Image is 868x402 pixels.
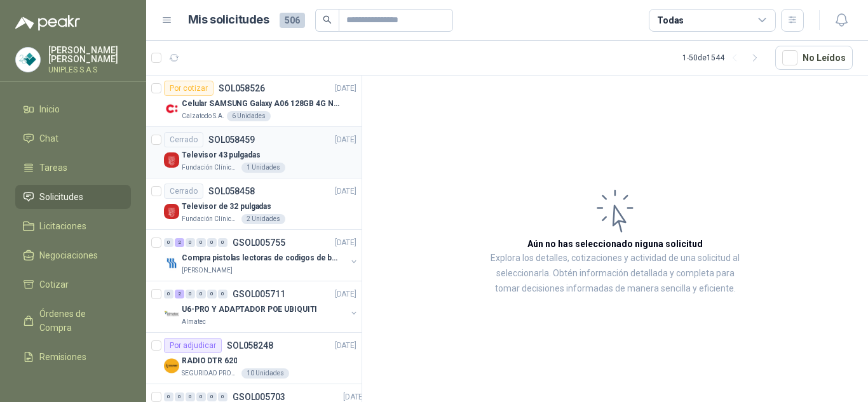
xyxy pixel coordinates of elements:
[182,149,260,161] p: Televisor 43 pulgadas
[335,288,356,300] p: [DATE]
[182,252,340,264] p: Compra pistolas lectoras de codigos de barras
[182,265,233,276] p: [PERSON_NAME]
[164,152,179,168] img: Company Logo
[164,184,203,199] div: Cerrado
[146,127,362,178] a: CerradoSOL058459[DATE] Company LogoTelevisor 43 pulgadasFundación Clínica Shaio1 Unidades
[15,272,131,297] a: Cotizar
[182,163,239,173] p: Fundación Clínica Shaio
[182,317,206,327] p: Almatec
[164,286,359,327] a: 0 2 0 0 0 0 GSOL005711[DATE] Company LogoU6-PRO Y ADAPTADOR POE UBIQUITIAlmatec
[182,368,239,379] p: SEGURIDAD PROVISER LTDA
[186,238,195,247] div: 0
[39,131,58,145] span: Chat
[233,392,285,401] p: GSOL005703
[175,290,184,298] div: 2
[207,392,217,401] div: 0
[527,237,703,251] h3: Aún no has seleccionado niguna solicitud
[182,304,317,316] p: U6-PRO Y ADAPTADOR POE UBIQUITI
[335,83,356,95] p: [DATE]
[175,392,184,401] div: 0
[207,238,217,247] div: 0
[15,126,131,151] a: Chat
[164,290,173,298] div: 0
[39,102,60,116] span: Inicio
[227,111,271,121] div: 6 Unidades
[241,163,285,173] div: 1 Unidades
[241,214,285,224] div: 2 Unidades
[15,156,131,180] a: Tareas
[775,46,853,70] button: No Leídos
[186,290,195,298] div: 0
[39,350,86,364] span: Remisiones
[335,134,356,146] p: [DATE]
[164,132,203,147] div: Cerrado
[335,340,356,352] p: [DATE]
[39,307,119,335] span: Órdenes de Compra
[15,185,131,209] a: Solicitudes
[16,48,40,72] img: Company Logo
[196,290,206,298] div: 0
[164,392,173,401] div: 0
[233,290,285,298] p: GSOL005711
[657,13,684,27] div: Todas
[164,204,179,219] img: Company Logo
[146,76,362,127] a: Por cotizarSOL058526[DATE] Company LogoCelular SAMSUNG Galaxy A06 128GB 4G NegroCalzatodo S.A.6 U...
[15,214,131,238] a: Licitaciones
[323,15,332,24] span: search
[39,161,67,175] span: Tareas
[186,392,195,401] div: 0
[335,185,356,198] p: [DATE]
[48,46,131,64] p: [PERSON_NAME] [PERSON_NAME]
[164,81,214,96] div: Por cotizar
[182,214,239,224] p: Fundación Clínica Shaio
[164,307,179,322] img: Company Logo
[682,48,765,68] div: 1 - 50 de 1544
[164,338,222,353] div: Por adjudicar
[182,98,340,110] p: Celular SAMSUNG Galaxy A06 128GB 4G Negro
[182,111,224,121] p: Calzatodo S.A.
[196,238,206,247] div: 0
[489,251,741,297] p: Explora los detalles, cotizaciones y actividad de una solicitud al seleccionarla. Obtén informaci...
[15,302,131,340] a: Órdenes de Compra
[146,178,362,230] a: CerradoSOL058458[DATE] Company LogoTelevisor de 32 pulgadasFundación Clínica Shaio2 Unidades
[164,101,179,116] img: Company Logo
[164,255,179,271] img: Company Logo
[164,235,359,276] a: 0 2 0 0 0 0 GSOL005755[DATE] Company LogoCompra pistolas lectoras de codigos de barras[PERSON_NAME]
[241,368,289,379] div: 10 Unidades
[48,66,131,74] p: UNIPLES S.A.S
[39,248,98,262] span: Negociaciones
[208,187,255,196] p: SOL058458
[207,290,217,298] div: 0
[218,392,227,401] div: 0
[15,97,131,121] a: Inicio
[335,237,356,249] p: [DATE]
[182,201,271,213] p: Televisor de 32 pulgadas
[164,358,179,373] img: Company Logo
[227,341,273,350] p: SOL058248
[15,345,131,369] a: Remisiones
[208,135,255,144] p: SOL058459
[39,278,69,291] span: Cotizar
[218,238,227,247] div: 0
[164,238,173,247] div: 0
[39,190,83,204] span: Solicitudes
[39,219,86,233] span: Licitaciones
[219,84,265,93] p: SOL058526
[15,15,80,30] img: Logo peakr
[182,355,237,367] p: RADIO DTR 620
[188,11,269,29] h1: Mis solicitudes
[196,392,206,401] div: 0
[280,13,305,28] span: 506
[175,238,184,247] div: 2
[233,238,285,247] p: GSOL005755
[146,333,362,384] a: Por adjudicarSOL058248[DATE] Company LogoRADIO DTR 620SEGURIDAD PROVISER LTDA10 Unidades
[15,243,131,267] a: Negociaciones
[218,290,227,298] div: 0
